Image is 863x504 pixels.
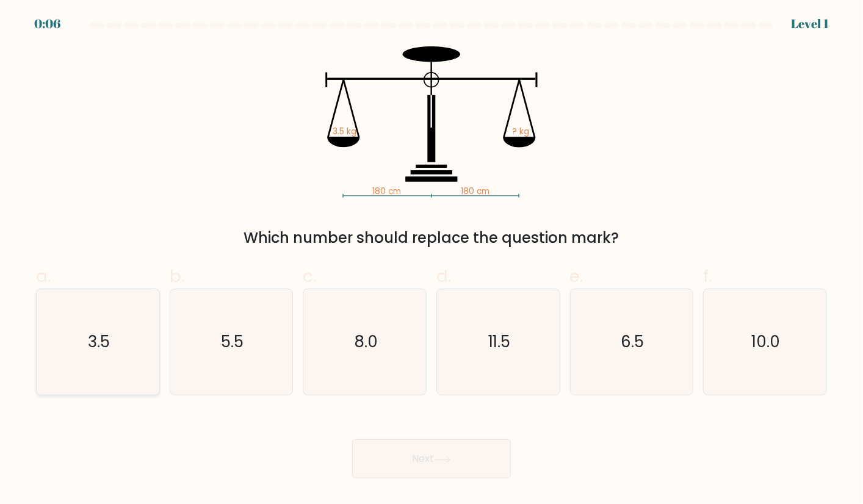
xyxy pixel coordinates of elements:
span: e. [570,264,583,288]
span: c. [303,264,316,288]
text: 8.0 [354,331,378,353]
tspan: ? kg [513,126,530,137]
span: b. [170,264,184,288]
tspan: 3.5 kg [333,126,356,137]
div: Which number should replace the question mark? [43,227,820,249]
div: Level 1 [791,15,829,33]
tspan: 180 cm [461,186,489,198]
div: 0:06 [34,15,60,33]
text: 10.0 [752,331,781,353]
text: 5.5 [221,331,244,353]
text: 11.5 [488,331,511,353]
span: a. [36,264,51,288]
text: 6.5 [621,331,645,353]
text: 3.5 [88,331,110,353]
tspan: 180 cm [372,186,401,198]
button: Next [352,439,511,478]
span: d. [436,264,451,288]
span: f. [703,264,712,288]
